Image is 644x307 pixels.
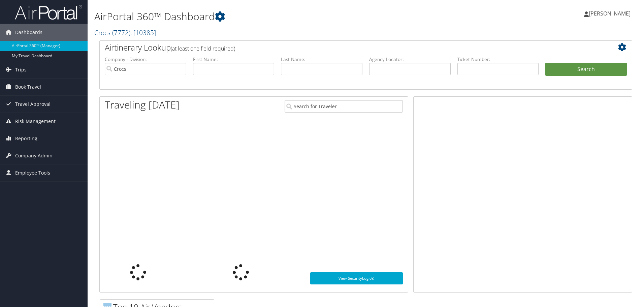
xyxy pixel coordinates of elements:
[310,272,403,284] a: View SecurityLogic®
[15,79,41,95] span: Book Travel
[112,28,130,37] span: ( 7772 )
[105,98,180,112] h1: Traveling [DATE]
[281,56,362,63] label: Last Name:
[457,56,539,63] label: Ticket Number:
[15,61,27,78] span: Trips
[105,42,582,53] h2: Airtinerary Lookup
[369,56,451,63] label: Agency Locator:
[94,9,456,24] h1: AirPortal 360™ Dashboard
[285,100,403,113] input: Search for Traveler
[130,28,156,37] span: , [ 10385 ]
[589,10,631,17] span: [PERSON_NAME]
[15,96,51,113] span: Travel Approval
[545,63,627,76] button: Search
[193,56,275,63] label: First Name:
[15,164,50,181] span: Employee Tools
[584,3,637,24] a: [PERSON_NAME]
[15,113,56,130] span: Risk Management
[15,130,37,147] span: Reporting
[15,4,82,20] img: airportal-logo.png
[15,24,42,41] span: Dashboards
[105,56,186,63] label: Company - Division:
[94,28,156,37] a: Crocs
[15,147,53,164] span: Company Admin
[171,45,235,52] span: (at least one field required)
